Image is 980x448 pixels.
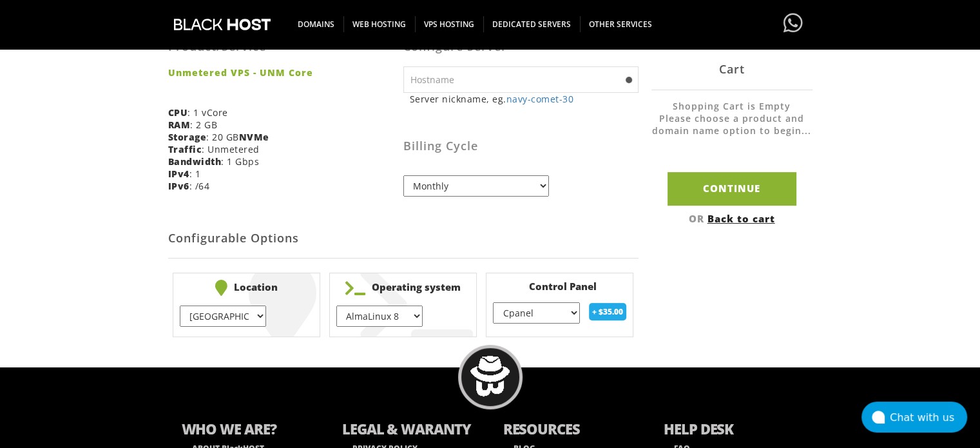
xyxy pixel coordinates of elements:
[168,168,189,180] b: IPv4
[483,16,581,32] span: DEDICATED SERVERS
[289,16,344,32] span: DOMAINS
[336,280,470,296] b: Operating system
[603,306,623,317] span: 35.00
[180,306,266,327] select: } } } } } }
[580,16,661,32] span: OTHER SERVICES
[168,66,394,79] strong: Unmetered VPS - UNM Core
[707,211,775,224] a: Back to cart
[503,419,639,442] b: RESOURCES
[403,41,639,54] h3: Configure Server
[589,303,626,320] div: + $
[168,143,202,155] b: Traffic
[506,93,574,105] a: navy-comet-30
[664,419,799,442] b: HELP DESK
[403,66,639,93] input: Hostname
[493,280,626,293] b: Control Panel
[343,16,416,32] span: WEB HOSTING
[182,419,317,442] b: WHO WE ARE?
[239,131,269,143] b: NVMe
[168,106,188,119] b: CPU
[668,172,796,205] input: Continue
[651,48,812,90] div: Cart
[168,41,394,54] h3: Product/Service
[168,155,222,168] b: Bandwidth
[180,280,313,296] b: Location
[403,140,639,153] h3: Billing Cycle
[890,411,967,424] div: Chat with us
[168,119,191,131] b: RAM
[410,93,639,105] small: Server nickname, eg.
[168,219,639,258] h2: Configurable Options
[168,21,403,202] div: : 1 vCore : 2 GB : 20 GB : Unmetered : 1 Gbps : 1 : /64
[651,211,812,224] div: OR
[493,302,579,324] select: } } } }
[415,16,484,32] span: VPS HOSTING
[342,419,477,442] b: LEGAL & WARANTY
[470,356,510,396] img: BlackHOST mascont, Blacky.
[168,180,189,192] b: IPv6
[861,402,967,433] button: Chat with us
[336,306,423,327] select: } } } } } } } } } } } } } } } } } } } } }
[168,131,207,143] b: Storage
[651,100,812,150] li: Shopping Cart is Empty Please choose a product and domain name option to begin...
